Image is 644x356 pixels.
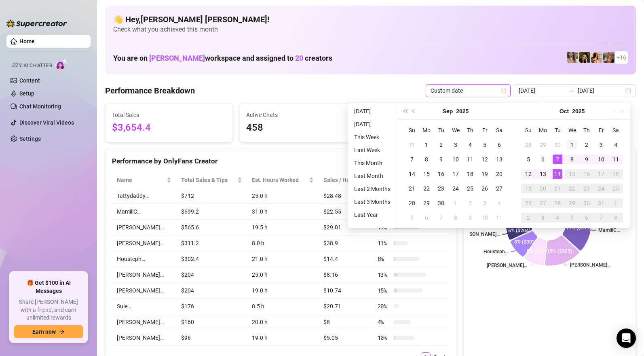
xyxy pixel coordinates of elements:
[378,286,391,295] span: 15 %
[55,59,68,70] img: AI Chatter
[378,254,391,263] span: 8 %
[596,140,606,150] div: 3
[19,119,74,126] a: Discover Viral Videos
[492,167,507,181] td: 2025-09-20
[112,235,176,251] td: [PERSON_NAME]…
[553,198,562,208] div: 28
[351,197,394,207] li: Last 3 Months
[477,152,492,167] td: 2025-09-12
[405,123,419,138] th: Su
[448,123,463,138] th: We
[524,155,533,164] div: 5
[113,14,628,25] h4: 👋 Hey, [PERSON_NAME] [PERSON_NAME] !
[608,123,623,138] th: Sa
[582,155,591,164] div: 9
[434,138,448,152] td: 2025-09-02
[608,196,623,210] td: 2025-11-01
[550,123,565,138] th: Tu
[611,169,621,179] div: 18
[422,198,431,208] div: 29
[319,299,373,314] td: $20.71
[176,314,247,330] td: $160
[319,220,373,235] td: $29.01
[567,184,577,193] div: 22
[565,167,579,181] td: 2025-10-15
[176,235,247,251] td: $311.2
[594,123,608,138] th: Fr
[319,267,373,283] td: $8.16
[405,181,419,196] td: 2025-09-21
[247,330,319,346] td: 19.0 h
[570,263,610,268] text: [PERSON_NAME]…
[594,196,608,210] td: 2025-10-31
[524,169,533,179] div: 12
[176,251,247,267] td: $302.4
[553,140,562,150] div: 30
[246,110,360,119] span: Active Chats
[323,176,361,184] span: Sales / Hour
[611,140,621,150] div: 4
[594,181,608,196] td: 2025-10-24
[524,184,533,193] div: 19
[565,210,579,225] td: 2025-11-05
[319,235,373,251] td: $38.9
[582,184,591,193] div: 23
[176,330,247,346] td: $96
[19,103,61,110] a: Chat Monitoring
[463,123,477,138] th: Th
[611,155,621,164] div: 11
[422,140,431,150] div: 1
[351,184,394,194] li: Last 2 Months
[112,314,176,330] td: [PERSON_NAME]…
[567,213,577,222] div: 5
[480,169,490,179] div: 19
[431,85,506,97] span: Custom date
[247,267,319,283] td: 25.0 h
[465,169,475,179] div: 18
[538,140,548,150] div: 29
[319,314,373,330] td: $8
[579,196,594,210] td: 2025-10-30
[501,88,506,93] span: calendar
[319,330,373,346] td: $5.05
[112,220,176,235] td: [PERSON_NAME]…
[487,263,527,268] text: [PERSON_NAME]…
[553,155,562,164] div: 7
[176,204,247,220] td: $699.2
[407,140,417,150] div: 31
[463,196,477,210] td: 2025-10-02
[591,52,602,63] img: North (@northnattfree)
[536,210,550,225] td: 2025-11-03
[14,298,83,322] span: Share [PERSON_NAME] with a friend, and earn unlimited rewards
[319,283,373,299] td: $10.74
[422,169,431,179] div: 15
[436,198,446,208] div: 30
[578,86,624,95] input: End date
[617,328,636,348] div: Open Intercom Messenger
[319,251,373,267] td: $14.4
[465,140,475,150] div: 4
[405,152,419,167] td: 2025-09-07
[492,210,507,225] td: 2025-10-11
[419,138,434,152] td: 2025-09-01
[492,196,507,210] td: 2025-10-04
[538,169,548,179] div: 13
[494,213,504,222] div: 11
[405,138,419,152] td: 2025-08-31
[351,171,394,181] li: Last Month
[567,52,578,63] img: emilylou (@emilyylouu)
[434,152,448,167] td: 2025-09-09
[434,123,448,138] th: Tu
[405,210,419,225] td: 2025-10-05
[536,196,550,210] td: 2025-10-27
[611,198,621,208] div: 1
[436,213,446,222] div: 7
[480,184,490,193] div: 26
[477,123,492,138] th: Fr
[410,103,418,119] button: Previous month (PageUp)
[451,198,460,208] div: 1
[405,196,419,210] td: 2025-09-28
[550,181,565,196] td: 2025-10-21
[448,138,463,152] td: 2025-09-03
[451,155,460,164] div: 10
